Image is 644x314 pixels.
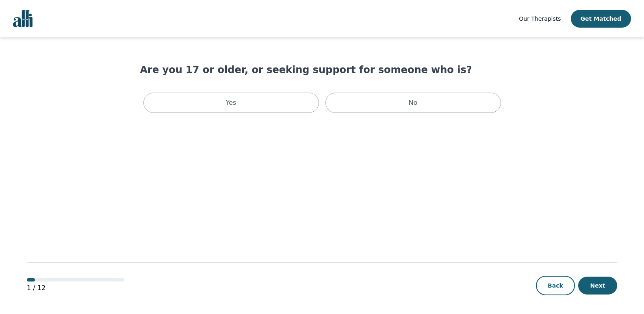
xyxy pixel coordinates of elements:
p: 1 / 12 [27,283,124,293]
p: Yes [226,98,236,108]
a: Our Therapists [519,14,561,24]
img: alli logo [13,10,33,27]
button: Next [578,277,617,295]
p: No [409,98,418,108]
h1: Are you 17 or older, or seeking support for someone who is? [140,63,504,76]
button: Back [536,276,575,295]
button: Get Matched [571,10,631,28]
span: Our Therapists [519,15,561,22]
